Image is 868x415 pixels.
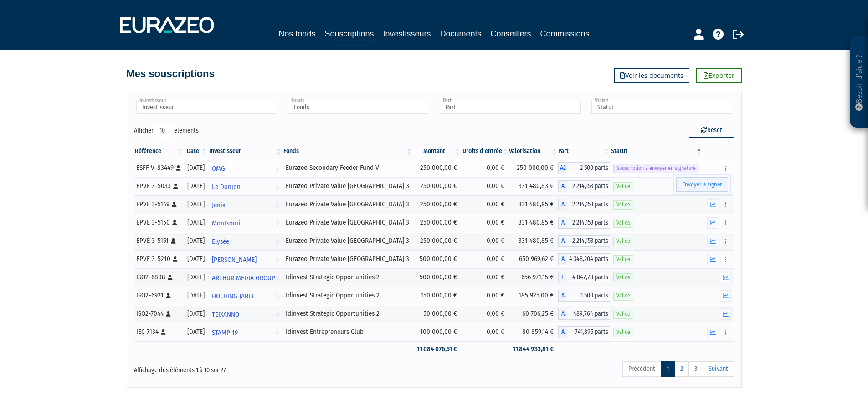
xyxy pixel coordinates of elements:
span: A [558,235,567,247]
div: ISO2-6808 [136,272,181,282]
span: Valide [613,292,633,300]
td: 0,00 € [462,177,509,195]
span: HOLDING JARLE [212,288,255,305]
td: 0,00 € [462,232,509,250]
div: EPVE 3-5210 [136,254,181,264]
div: [DATE] [187,200,205,209]
div: E - Idinvest Strategic Opportunities 2 [558,272,610,283]
div: Eurazeo Private Value [GEOGRAPHIC_DATA] 3 [286,200,410,209]
th: Droits d'entrée: activer pour trier la colonne par ordre croissant [462,143,509,159]
span: Valide [613,273,633,282]
a: Documents [440,27,482,40]
label: Afficher éléments [134,123,199,138]
div: [DATE] [187,218,205,227]
select: Afficheréléments [154,123,174,138]
i: Voir l'investisseur [276,233,279,250]
div: Idinvest Strategic Opportunities 2 [286,291,410,300]
a: Montsouri [208,214,282,232]
th: Valorisation: activer pour trier la colonne par ordre croissant [509,143,558,159]
i: Voir l'investisseur [276,251,279,268]
span: Valide [613,237,633,246]
h4: Mes souscriptions [127,68,215,79]
i: Voir l'investisseur [276,306,279,323]
i: [Français] Personne physique [166,293,171,298]
span: TEIXANNO [212,306,239,323]
div: A - Eurazeo Private Value Europe 3 [558,217,610,229]
div: [DATE] [187,327,205,337]
td: 11 844 933,81 € [509,341,558,357]
th: Part: activer pour trier la colonne par ordre croissant [558,143,610,159]
div: Eurazeo Private Value [GEOGRAPHIC_DATA] 3 [286,218,410,227]
div: Idinvest Strategic Opportunities 2 [286,272,410,282]
i: [Français] Personne physique [173,184,178,189]
a: STAMP 19 [208,323,282,341]
a: [PERSON_NAME] [208,250,282,268]
span: Valide [613,219,633,227]
td: 0,00 € [462,250,509,268]
td: 0,00 € [462,287,509,305]
div: A - Idinvest Strategic Opportunities 2 [558,308,610,320]
div: Idinvest Entrepreneurs Club [286,327,410,337]
td: 250 000,00 € [413,195,462,214]
a: HOLDING JARLE [208,287,282,305]
span: Elysée [212,233,229,250]
span: A [558,290,567,302]
span: OMG [212,160,225,177]
i: Voir l'investisseur [276,179,279,195]
td: 0,00 € [462,214,509,232]
span: Valide [613,310,633,318]
span: Valide [613,200,633,209]
span: 2 214,153 parts [567,199,610,210]
a: Commissions [540,27,590,40]
span: A [558,326,567,338]
div: EPVE 3-5033 [136,181,181,191]
th: Date: activer pour trier la colonne par ordre croissant [184,143,208,159]
i: [Français] Personne physique [172,202,177,207]
a: TEIXANNO [208,305,282,323]
th: Fonds: activer pour trier la colonne par ordre croissant [282,143,413,159]
a: Suivant [703,361,734,377]
span: A [558,253,567,265]
i: [Français] Personne physique [171,238,176,244]
span: A2 [558,162,567,174]
th: Référence : activer pour trier la colonne par ordre croissant [134,143,185,159]
span: 489,764 parts [567,308,610,320]
div: ISO2-7044 [136,309,181,318]
a: Elysée [208,232,282,250]
div: Eurazeo Private Value [GEOGRAPHIC_DATA] 3 [286,181,410,191]
td: 250 000,00 € [413,159,462,177]
td: 250 000,00 € [413,214,462,232]
div: EPVE 3-5149 [136,200,181,209]
td: 331 480,85 € [509,195,558,214]
th: Statut : activer pour trier la colonne par ordre d&eacute;croissant [610,143,703,159]
span: STAMP 19 [212,324,238,341]
i: [Français] Personne physique [176,165,181,171]
img: 1732889491-logotype_eurazeo_blanc_rvb.png [120,17,214,33]
div: A - Eurazeo Private Value Europe 3 [558,235,610,247]
span: Valide [613,328,633,337]
div: Eurazeo Private Value [GEOGRAPHIC_DATA] 3 [286,254,410,264]
td: 500 000,00 € [413,250,462,268]
span: Souscription à envoyer en signature [613,164,699,173]
div: [DATE] [187,254,205,264]
td: 0,00 € [462,195,509,214]
span: 741,895 parts [567,326,610,338]
a: 2 [674,361,689,377]
i: Voir l'investisseur [276,197,279,214]
span: Le Donjon [212,179,241,195]
span: A [558,180,567,192]
td: 100 000,00 € [413,323,462,341]
td: 331 480,85 € [509,214,558,232]
i: [Français] Personne physique [161,329,166,335]
span: Valide [613,182,633,191]
div: [DATE] [187,291,205,300]
div: EPVE 3-5151 [136,236,181,246]
span: 2 214,153 parts [567,235,610,247]
span: 4 348,204 parts [567,253,610,265]
span: [PERSON_NAME] [212,251,257,268]
span: ARTHUR MEDIA GROUP [212,270,275,287]
th: Montant: activer pour trier la colonne par ordre croissant [413,143,462,159]
span: 1 500 parts [567,290,610,302]
a: Souscriptions [324,27,374,41]
i: [Français] Personne physique [173,256,178,262]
